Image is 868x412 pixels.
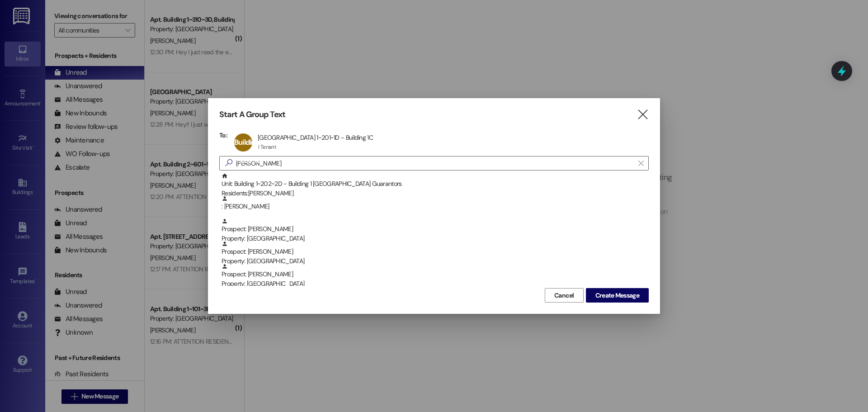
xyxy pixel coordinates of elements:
[219,195,649,218] div: : [PERSON_NAME]
[219,241,649,263] div: Prospect: [PERSON_NAME]Property: [GEOGRAPHIC_DATA]
[222,279,649,289] div: Property: [GEOGRAPHIC_DATA]
[258,143,276,151] div: 1 Tenant
[236,157,634,170] input: Search for any contact or apartment
[222,189,649,198] div: Residents: [PERSON_NAME]
[222,195,649,211] div: : [PERSON_NAME]
[222,234,649,243] div: Property: [GEOGRAPHIC_DATA]
[554,291,574,300] span: Cancel
[258,133,373,142] div: [GEOGRAPHIC_DATA] 1~201~1D - Building 1C
[595,291,639,300] span: Create Message
[219,109,285,120] h3: Start A Group Text
[545,288,584,303] button: Cancel
[219,131,227,139] h3: To:
[222,218,649,244] div: Prospect: [PERSON_NAME]
[222,263,649,289] div: Prospect: [PERSON_NAME]
[219,173,649,195] div: Unit: Building 1~202~2D - Building 1 [GEOGRAPHIC_DATA] GuarantorsResidents:[PERSON_NAME]
[634,156,648,170] button: Clear text
[222,173,649,199] div: Unit: Building 1~202~2D - Building 1 [GEOGRAPHIC_DATA] Guarantors
[638,160,643,167] i: 
[222,256,649,266] div: Property: [GEOGRAPHIC_DATA]
[586,288,649,303] button: Create Message
[219,218,649,241] div: Prospect: [PERSON_NAME]Property: [GEOGRAPHIC_DATA]
[234,137,262,165] span: Building 1~201~1D
[222,241,649,266] div: Prospect: [PERSON_NAME]
[219,263,649,286] div: Prospect: [PERSON_NAME]Property: [GEOGRAPHIC_DATA]
[222,158,236,168] i: 
[637,110,649,119] i: 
